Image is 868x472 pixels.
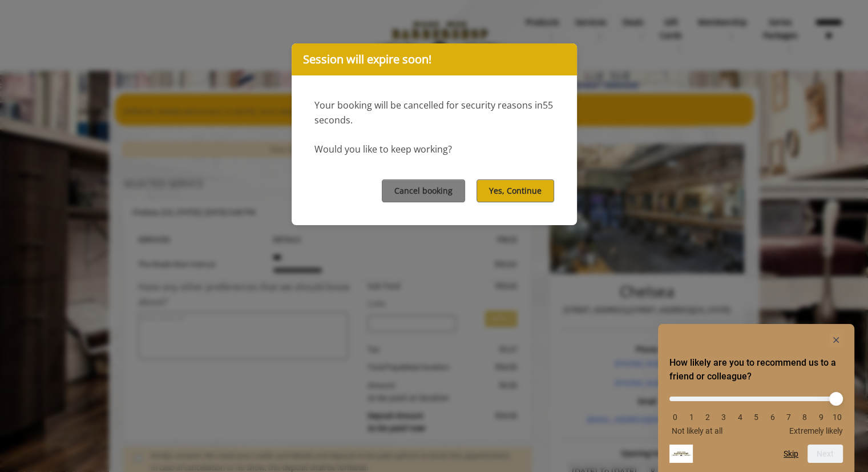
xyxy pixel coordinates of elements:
[669,333,843,463] div: How likely are you to recommend us to a friend or colleague? Select an option from 0 to 10, with ...
[831,413,843,422] li: 10
[799,413,810,422] li: 8
[346,114,353,126] span: s.
[750,413,762,422] li: 5
[382,179,465,202] button: Cancel booking
[685,413,697,422] li: 1
[702,413,713,422] li: 2
[718,413,729,422] li: 3
[292,75,577,157] div: Your booking will be cancelled for security reasons in Would you like to keep working?
[669,356,843,383] h2: How likely are you to recommend us to a friend or colleague? Select an option from 0 to 10, with ...
[314,99,553,126] span: 55 second
[784,449,798,458] button: Skip
[734,413,746,422] li: 4
[292,43,577,75] div: Session will expire soon!
[669,388,843,435] div: How likely are you to recommend us to a friend or colleague? Select an option from 0 to 10, with ...
[672,426,722,435] span: Not likely at all
[815,413,827,422] li: 9
[766,413,778,422] li: 6
[669,413,681,422] li: 0
[829,333,843,347] button: Hide survey
[783,413,794,422] li: 7
[789,426,843,435] span: Extremely likely
[477,179,554,202] button: Yes, Continue
[808,445,843,463] button: Next question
